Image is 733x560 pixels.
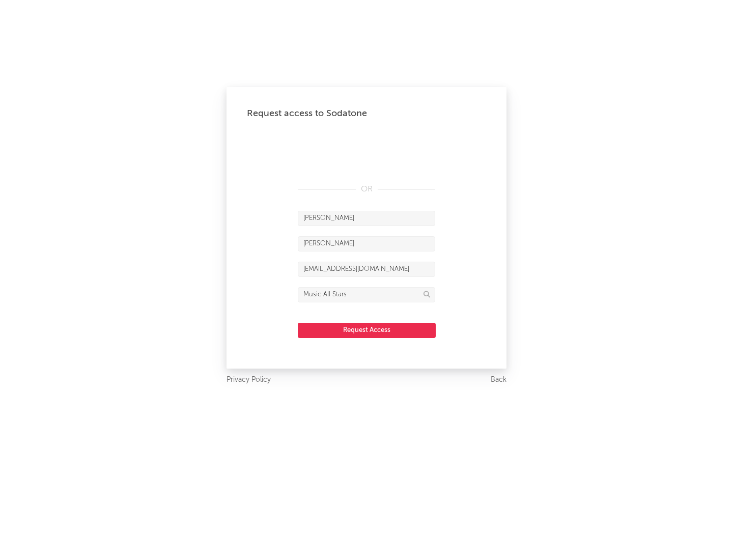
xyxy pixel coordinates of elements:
input: Last Name [298,236,435,251]
input: Email [298,262,435,277]
div: OR [298,183,435,195]
button: Request Access [298,323,436,338]
input: Division [298,287,435,302]
a: Privacy Policy [227,374,271,386]
input: First Name [298,211,435,226]
div: Request access to Sodatone [247,107,486,120]
a: Back [491,374,506,386]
